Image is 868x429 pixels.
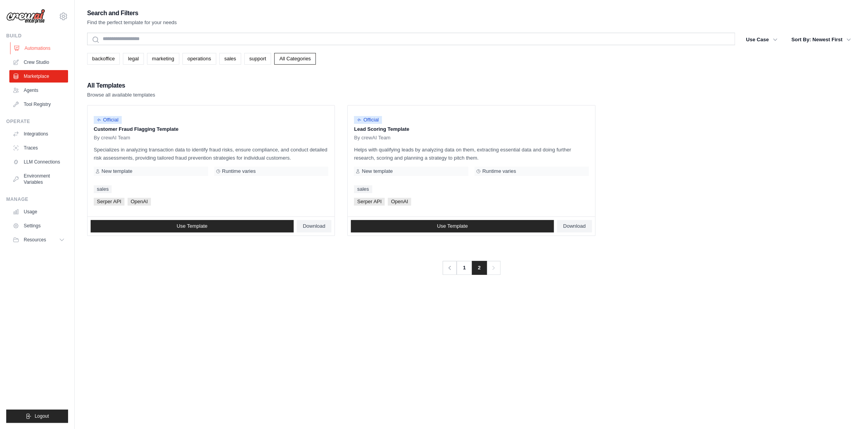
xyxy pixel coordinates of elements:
[6,9,45,24] img: Logo
[9,84,68,97] a: Agents
[9,142,68,154] a: Traces
[123,53,143,65] a: legal
[388,198,411,206] span: OpenAI
[472,261,487,275] span: 2
[94,116,122,124] span: Official
[741,33,782,47] button: Use Case
[87,8,177,19] h2: Search and Filters
[6,410,68,423] button: Logout
[91,220,294,232] a: Use Template
[147,53,179,65] a: marketing
[557,220,592,232] a: Download
[94,135,130,141] span: By crewAI Team
[362,168,392,174] span: New template
[274,53,316,65] a: All Categories
[437,223,467,229] span: Use Template
[94,185,112,193] a: sales
[9,170,68,188] a: Environment Variables
[87,53,120,65] a: backoffice
[354,185,372,193] a: sales
[9,234,68,246] button: Resources
[351,220,554,232] a: Use Template
[482,168,516,174] span: Runtime varies
[456,261,472,275] a: 1
[222,168,256,174] span: Runtime varies
[354,116,382,124] span: Official
[24,237,46,243] span: Resources
[128,198,151,206] span: OpenAI
[94,125,328,133] p: Customer Fraud Flagging Template
[9,156,68,168] a: LLM Connections
[354,125,588,133] p: Lead Scoring Template
[6,196,68,202] div: Manage
[354,135,390,141] span: By crewAI Team
[9,70,68,83] a: Marketplace
[87,91,155,99] p: Browse all available templates
[244,53,271,65] a: support
[787,33,856,47] button: Sort By: Newest First
[354,146,588,162] p: Helps with qualifying leads by analyzing data on them, extracting essential data and doing furthe...
[219,53,241,65] a: sales
[6,33,68,39] div: Build
[87,80,155,91] h2: All Templates
[6,118,68,125] div: Operate
[297,220,332,232] a: Download
[9,98,68,111] a: Tool Registry
[9,206,68,218] a: Usage
[10,42,69,55] a: Automations
[87,19,177,26] p: Find the perfect template for your needs
[563,223,586,229] span: Download
[94,146,328,162] p: Specializes in analyzing transaction data to identify fraud risks, ensure compliance, and conduct...
[94,198,124,206] span: Serper API
[182,53,216,65] a: operations
[9,56,68,69] a: Crew Studio
[354,198,385,206] span: Serper API
[9,220,68,232] a: Settings
[101,168,132,174] span: New template
[303,223,325,229] span: Download
[442,261,500,275] nav: Pagination
[177,223,207,229] span: Use Template
[9,128,68,140] a: Integrations
[35,413,49,419] span: Logout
